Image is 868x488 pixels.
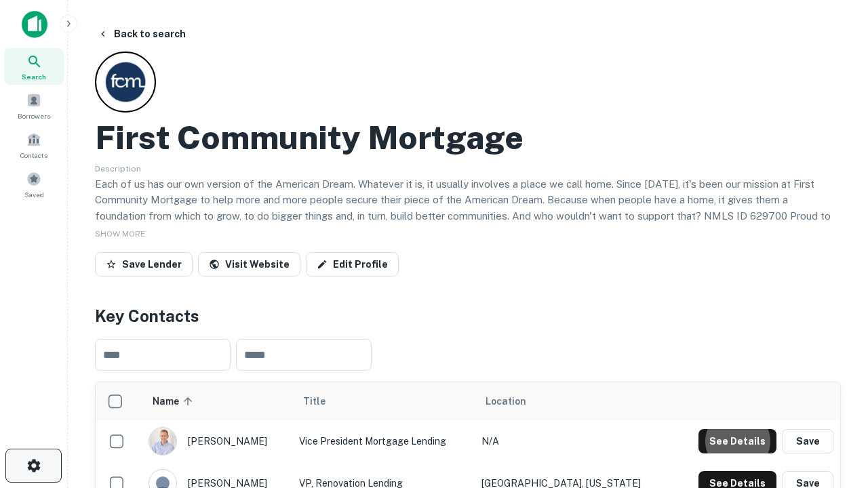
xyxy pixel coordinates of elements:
[92,22,191,46] button: Back to search
[4,48,64,85] a: Search
[95,252,193,277] button: Save Lender
[95,304,841,328] h4: Key Contacts
[292,420,475,462] td: Vice President Mortgage Lending
[24,189,44,200] span: Saved
[800,336,868,401] iframe: Chat Widget
[95,229,145,239] span: SHOW MORE
[782,429,833,453] button: Save
[95,164,141,174] span: Description
[149,427,285,455] div: [PERSON_NAME]
[486,393,526,409] span: Location
[292,382,475,420] th: Title
[22,71,46,82] span: Search
[20,150,47,161] span: Contacts
[475,382,671,420] th: Location
[4,127,64,163] a: Contacts
[142,382,292,420] th: Name
[153,393,197,409] span: Name
[149,428,176,455] img: 1520878720083
[4,166,64,203] a: Saved
[306,252,399,277] a: Edit Profile
[198,252,300,277] a: Visit Website
[698,429,776,453] button: See Details
[18,110,50,121] span: Borrowers
[95,118,524,157] h2: First Community Mortgage
[95,176,841,240] p: Each of us has our own version of the American Dream. Whatever it is, it usually involves a place...
[475,420,671,462] td: N/A
[22,11,47,38] img: capitalize-icon.png
[4,87,64,124] a: Borrowers
[303,393,343,409] span: Title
